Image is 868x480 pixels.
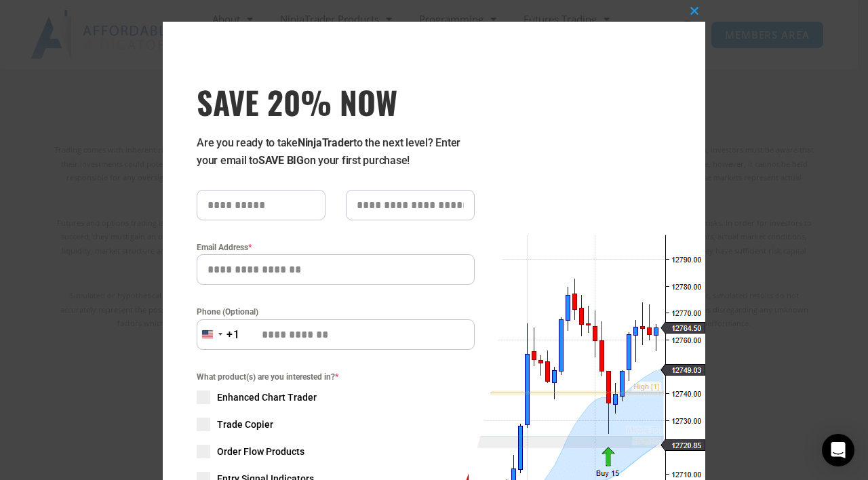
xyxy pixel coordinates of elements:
label: Email Address [197,241,475,254]
label: Order Flow Products [197,445,475,458]
strong: NinjaTrader [298,136,353,149]
button: Selected country [197,319,240,350]
strong: SAVE BIG [258,154,304,167]
span: What product(s) are you interested in? [197,370,475,384]
div: Open Intercom Messenger [822,434,854,466]
label: Trade Copier [197,418,475,431]
div: +1 [226,326,240,344]
span: Enhanced Chart Trader [217,391,317,404]
span: Trade Copier [217,418,273,431]
span: Order Flow Products [217,445,304,458]
span: SAVE 20% NOW [197,83,475,121]
label: Phone (Optional) [197,305,475,319]
label: Enhanced Chart Trader [197,391,475,404]
p: Are you ready to take to the next level? Enter your email to on your first purchase! [197,134,475,169]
